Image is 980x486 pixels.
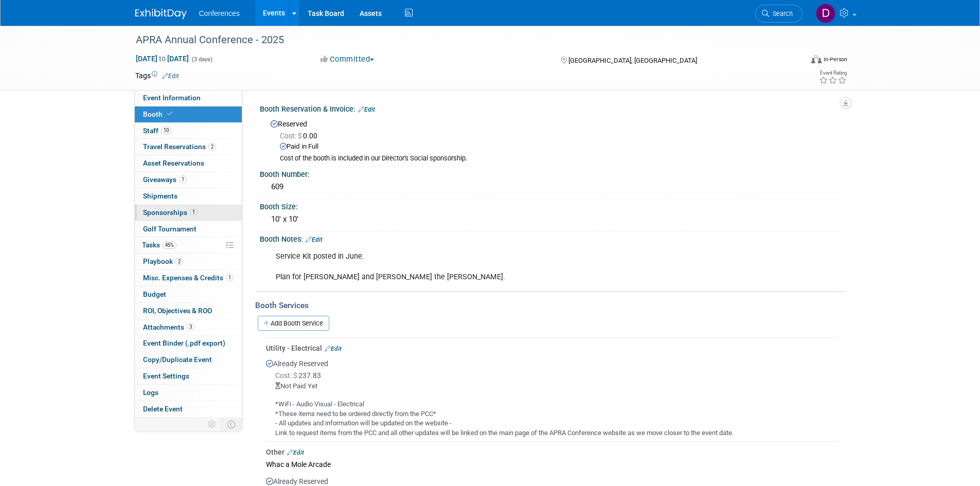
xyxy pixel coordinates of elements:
[143,257,183,265] span: Playbook
[280,132,303,140] span: Cost: $
[266,391,838,438] div: *WiFi - Audio Visual - Electrical *These items need to be ordered directly from the PCC* - All up...
[135,106,242,122] a: Booth
[275,371,325,380] span: 237.83
[135,70,179,81] td: Tags
[143,175,187,184] span: Giveaways
[143,388,158,397] span: Logs
[280,154,838,163] div: Cost of the booth is included in our Director's Social sponsorship.
[317,54,378,65] button: Committed
[221,418,242,431] td: Toggle Event Tabs
[135,54,189,63] span: [DATE] [DATE]
[143,110,174,118] span: Booth
[143,307,212,315] span: ROI, Objectives & ROO
[163,241,176,249] span: 45%
[275,382,838,391] div: Not Paid Yet
[816,4,835,23] img: Diane Arabia
[143,225,197,233] span: Golf Tournament
[568,57,697,64] span: [GEOGRAPHIC_DATA], [GEOGRAPHIC_DATA]
[132,31,787,49] div: APRA Annual Conference - 2025
[143,274,234,282] span: Misc. Expenses & Credits
[280,142,838,152] div: Paid in Full
[135,286,242,302] a: Budget
[135,9,187,19] img: ExhibitDay
[358,106,375,113] a: Edit
[135,368,242,384] a: Event Settings
[142,241,176,249] span: Tasks
[179,175,187,183] span: 1
[135,123,242,139] a: Staff10
[143,405,183,413] span: Delete Event
[823,56,847,63] div: In-Person
[143,323,194,331] span: Attachments
[135,172,242,188] a: Giveaways1
[226,274,234,281] span: 1
[135,139,242,155] a: Travel Reservations2
[742,53,848,69] div: Event Format
[135,270,242,286] a: Misc. Expenses & Credits1
[199,9,240,17] span: Conferences
[811,55,822,63] img: Format-Inperson.png
[135,90,242,106] a: Event Information
[275,371,298,380] span: Cost: $
[325,345,342,352] a: Edit
[157,55,167,63] span: to
[143,192,177,200] span: Shipments
[135,188,242,204] a: Shipments
[287,449,304,456] a: Edit
[143,208,198,217] span: Sponsorships
[208,143,216,151] span: 2
[769,10,793,17] span: Search
[187,323,194,331] span: 3
[266,343,838,353] div: Utility - Electrical
[135,237,242,253] a: Tasks45%
[819,70,847,76] div: Event Rating
[143,355,212,364] span: Copy/Duplicate Event
[258,316,329,331] a: Add Booth Service
[143,339,225,347] span: Event Binder (.pdf export)
[306,236,323,243] a: Edit
[266,353,838,438] div: Already Reserved
[161,127,171,134] span: 10
[268,211,838,227] div: 10' x 10'
[135,352,242,368] a: Copy/Duplicate Event
[260,167,845,179] div: Booth Number:
[143,142,216,151] span: Travel Reservations
[269,246,732,287] div: Service Kit posted in June. Plan for [PERSON_NAME] and [PERSON_NAME] the [PERSON_NAME].
[135,303,242,319] a: ROI, Objectives & ROO
[143,94,201,102] span: Event Information
[755,5,803,23] a: Search
[175,258,183,265] span: 2
[162,73,179,80] a: Edit
[167,111,172,117] i: Booth reservation complete
[143,159,204,167] span: Asset Reservations
[143,372,189,380] span: Event Settings
[135,401,242,417] a: Delete Event
[268,116,838,163] div: Reserved
[135,319,242,335] a: Attachments3
[255,300,845,311] div: Booth Services
[280,132,322,140] span: 0.00
[135,385,242,401] a: Logs
[268,179,838,195] div: 609
[260,231,845,245] div: Booth Notes:
[135,221,242,237] a: Golf Tournament
[135,155,242,171] a: Asset Reservations
[143,127,171,135] span: Staff
[135,335,242,351] a: Event Binder (.pdf export)
[260,199,845,212] div: Booth Size:
[266,457,838,471] div: Whac a Mole Arcade
[203,418,221,431] td: Personalize Event Tab Strip
[143,290,166,298] span: Budget
[135,254,242,269] a: Playbook2
[135,205,242,221] a: Sponsorships1
[260,101,845,115] div: Booth Reservation & Invoice:
[191,56,212,63] span: (3 days)
[190,208,198,216] span: 1
[266,447,838,457] div: Other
